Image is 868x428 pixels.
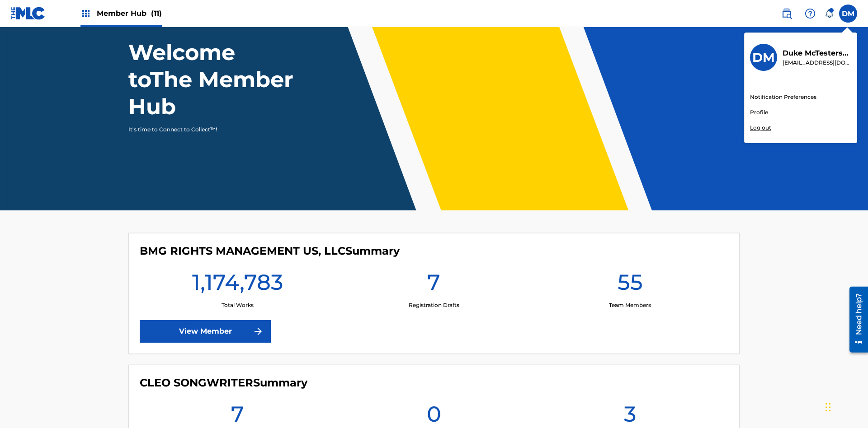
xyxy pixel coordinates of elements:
[823,385,868,428] iframe: Chat Widget
[843,283,868,357] iframe: Resource Center
[778,5,796,23] a: Public Search
[783,48,851,59] p: Duke McTesterson
[842,9,854,19] span: DM
[80,8,91,19] img: Top Rightsholders
[128,126,285,134] p: It's time to Connect to Collect™!
[140,320,271,343] a: View Member
[409,301,459,309] p: Registration Drafts
[750,93,816,101] a: Notification Preferences
[783,59,851,67] p: duke.mctesterson@gmail.com
[839,5,857,23] div: User Menu
[752,50,775,65] h3: DM
[140,244,400,258] h4: BMG RIGHTS MANAGEMENT US, LLC
[192,269,283,301] h1: 1,174,783
[801,5,819,23] div: Help
[781,8,792,19] img: search
[427,269,440,301] h1: 7
[253,326,264,337] img: f7272a7cc735f4ea7f67.svg
[805,8,816,19] img: help
[140,376,307,390] h4: CLEO SONGWRITER
[222,301,254,309] p: Total Works
[11,7,46,20] img: MLC Logo
[750,108,768,116] a: Profile
[750,124,771,132] p: Log out
[825,9,834,18] div: Notifications
[151,9,162,18] span: (11)
[618,269,643,301] h1: 55
[97,8,162,19] span: Member Hub
[609,301,651,309] p: Team Members
[826,394,831,421] div: Drag
[128,39,297,120] h1: Welcome to The Member Hub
